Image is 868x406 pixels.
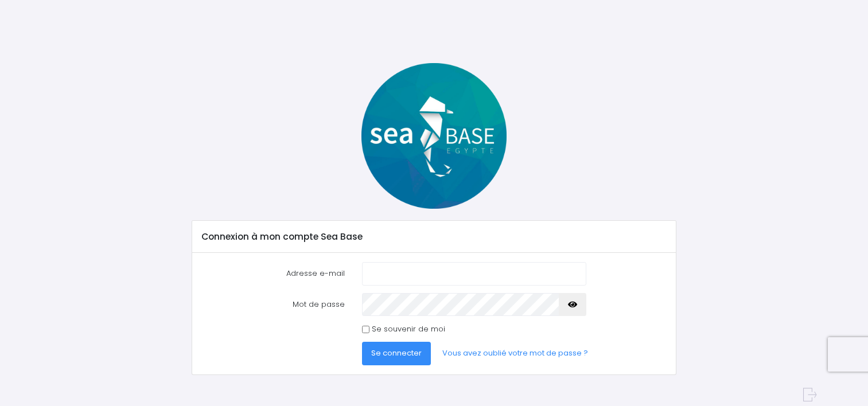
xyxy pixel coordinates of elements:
label: Se souvenir de moi [372,323,445,335]
div: Connexion à mon compte Sea Base [192,221,676,253]
label: Mot de passe [193,293,353,316]
button: Se connecter [362,342,431,365]
a: Vous avez oublié votre mot de passe ? [433,342,597,365]
span: Se connecter [371,348,422,358]
label: Adresse e-mail [193,262,353,285]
